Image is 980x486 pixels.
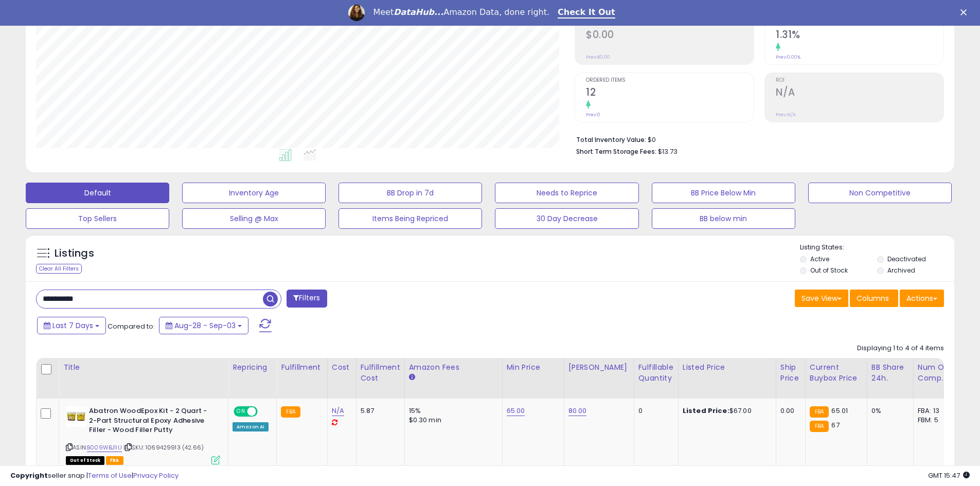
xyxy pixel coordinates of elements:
button: Top Sellers [26,208,169,229]
div: Current Buybox Price [810,362,863,384]
span: All listings that are currently out of stock and unavailable for purchase on Amazon [66,456,104,465]
span: 67 [831,420,839,430]
div: BB Share 24h. [871,362,909,384]
small: Prev: 0 [586,112,600,118]
button: Default [26,183,169,203]
small: Prev: $0.00 [586,54,610,60]
div: seller snap | | [10,471,179,481]
button: Needs to Reprice [495,183,638,203]
small: Amazon Fees. [409,373,415,382]
strong: Copyright [10,471,48,480]
button: Inventory Age [182,183,326,203]
label: Archived [887,266,915,275]
div: Cost [332,362,352,373]
div: $67.00 [683,406,768,416]
h2: $0.00 [586,29,754,43]
div: Num of Comp. [918,362,955,384]
div: [PERSON_NAME] [568,362,630,373]
div: Amazon Fees [409,362,498,373]
button: Save View [795,290,848,307]
a: B009WBJ1IU [87,443,122,452]
span: $13.73 [658,147,678,156]
div: Clear All Filters [36,264,82,274]
button: Columns [850,290,898,307]
h2: 1.31% [776,29,943,43]
div: Fulfillment Cost [361,362,400,384]
span: 2025-09-11 15:47 GMT [928,471,970,480]
i: DataHub... [394,7,443,17]
span: Ordered Items [586,78,754,83]
div: 0.00 [780,406,797,416]
label: Deactivated [887,255,926,263]
button: Last 7 Days [37,317,106,334]
button: Aug-28 - Sep-03 [159,317,248,334]
a: 80.00 [568,406,587,416]
div: Listed Price [683,362,772,373]
label: Active [810,255,829,263]
small: FBA [281,406,300,418]
small: Prev: 0.00% [776,54,800,60]
span: Columns [857,293,889,303]
h5: Listings [55,246,94,261]
div: FBA: 13 [918,406,952,416]
div: Amazon AI [233,422,269,431]
div: Meet Amazon Data, done right. [373,7,549,17]
div: ASIN: [66,406,220,463]
span: Last 7 Days [52,320,93,331]
button: Non Competitive [808,183,952,203]
div: Close [960,9,971,15]
span: OFF [256,407,273,416]
small: FBA [810,421,829,432]
span: ROI [776,78,943,83]
b: Short Term Storage Fees: [576,147,656,156]
h2: N/A [776,86,943,100]
a: Terms of Use [88,471,132,480]
span: Compared to: [108,321,155,331]
img: 41D6f1VcNyL._SL40_.jpg [66,406,86,427]
div: Title [63,362,224,373]
a: N/A [332,406,344,416]
div: Fulfillment [281,362,323,373]
label: Out of Stock [810,266,848,275]
li: $0 [576,133,936,145]
span: ON [235,407,247,416]
button: BB Drop in 7d [338,183,482,203]
button: Items Being Repriced [338,208,482,229]
button: Filters [287,290,327,308]
div: $0.30 min [409,416,494,425]
p: Listing States: [800,243,954,253]
span: 65.01 [831,406,848,416]
button: 30 Day Decrease [495,208,638,229]
div: Fulfillable Quantity [638,362,674,384]
span: FBA [106,456,123,465]
b: Abatron WoodEpox Kit - 2 Quart - 2-Part Structural Epoxy Adhesive Filler - Wood Filler Putty [89,406,214,438]
span: Aug-28 - Sep-03 [174,320,236,331]
small: FBA [810,406,829,418]
div: Repricing [233,362,272,373]
b: Listed Price: [683,406,729,416]
a: 65.00 [507,406,525,416]
a: Privacy Policy [133,471,179,480]
button: BB below min [652,208,795,229]
button: BB Price Below Min [652,183,795,203]
div: FBM: 5 [918,416,952,425]
h2: 12 [586,86,754,100]
div: Displaying 1 to 4 of 4 items [857,344,944,353]
div: 15% [409,406,494,416]
b: Total Inventory Value: [576,135,646,144]
img: Profile image for Georgie [348,5,365,21]
small: Prev: N/A [776,112,796,118]
a: Check It Out [558,7,615,19]
span: | SKU: 1069429913 (42.66) [123,443,204,452]
button: Actions [900,290,944,307]
div: Ship Price [780,362,801,384]
div: 0 [638,406,670,416]
div: Min Price [507,362,560,373]
button: Selling @ Max [182,208,326,229]
div: 5.87 [361,406,397,416]
div: 0% [871,406,905,416]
